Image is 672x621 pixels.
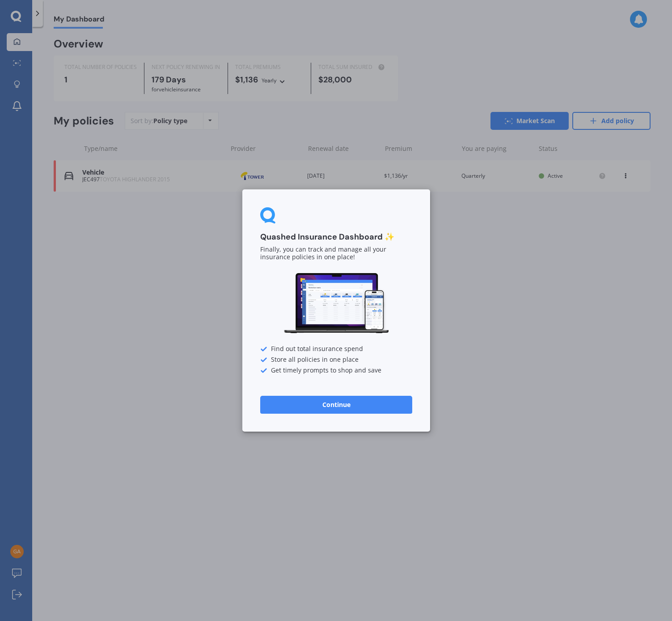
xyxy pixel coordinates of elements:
div: Find out total insurance spend [260,346,412,353]
button: Continue [260,396,412,414]
div: Store all policies in one place [260,356,412,364]
h3: Quashed Insurance Dashboard ✨ [260,232,412,242]
div: Get timely prompts to shop and save [260,367,412,374]
p: Finally, you can track and manage all your insurance policies in one place! [260,246,412,261]
img: Dashboard [283,272,390,335]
